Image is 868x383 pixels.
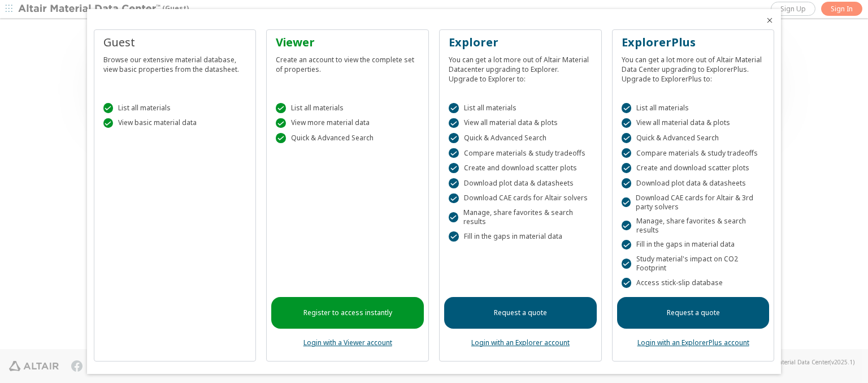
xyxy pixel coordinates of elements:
[444,297,597,329] a: Request a quote
[622,118,765,128] div: View all material data & plots
[449,231,592,242] div: Fill in the gaps in material data
[103,103,114,113] div: 
[449,178,459,188] div: 
[449,50,592,84] div: You can get a lot more out of Altair Material Datacenter upgrading to Explorer. Upgrade to Explor...
[622,221,631,231] div: 
[622,197,631,208] div: 
[622,133,765,143] div: Quick & Advanced Search
[449,193,459,204] div: 
[276,133,419,143] div: Quick & Advanced Search
[449,178,592,188] div: Download plot data & datasheets
[622,103,632,113] div: 
[276,118,286,128] div: 
[617,297,770,329] a: Request a quote
[449,231,459,242] div: 
[449,148,459,158] div: 
[276,35,419,50] div: Viewer
[622,255,765,273] div: Study material's impact on CO2 Footprint
[103,50,247,74] div: Browse our extensive material database, view basic properties from the datasheet.
[622,178,632,188] div: 
[622,217,765,235] div: Manage, share favorites & search results
[622,35,765,50] div: ExplorerPlus
[449,212,458,222] div: 
[622,163,632,173] div: 
[622,259,631,269] div: 
[276,133,286,143] div: 
[622,240,765,250] div: Fill in the gaps in material data
[276,50,419,74] div: Create an account to view the complete set of properties.
[622,50,765,84] div: You can get a lot more out of Altair Material Data Center upgrading to ExplorerPlus. Upgrade to E...
[276,118,419,128] div: View more material data
[622,193,765,212] div: Download CAE cards for Altair & 3rd party solvers
[637,338,749,347] a: Login with an ExplorerPlus account
[449,35,592,50] div: Explorer
[622,278,632,288] div: 
[449,193,592,204] div: Download CAE cards for Altair solvers
[103,103,247,113] div: List all materials
[622,278,765,288] div: Access stick-slip database
[449,133,592,143] div: Quick & Advanced Search
[449,103,592,113] div: List all materials
[449,148,592,158] div: Compare materials & study tradeoffs
[622,118,632,128] div: 
[622,133,632,143] div: 
[271,297,424,329] a: Register to access instantly
[303,338,392,347] a: Login with a Viewer account
[449,133,459,143] div: 
[449,163,459,173] div: 
[103,35,247,50] div: Guest
[622,240,632,250] div: 
[449,118,459,128] div: 
[276,103,419,113] div: List all materials
[622,178,765,188] div: Download plot data & datasheets
[103,118,247,128] div: View basic material data
[471,338,570,347] a: Login with an Explorer account
[622,163,765,173] div: Create and download scatter plots
[765,16,774,25] button: Close
[103,118,114,128] div: 
[276,103,286,113] div: 
[449,208,592,226] div: Manage, share favorites & search results
[622,103,765,113] div: List all materials
[622,148,632,158] div: 
[449,163,592,173] div: Create and download scatter plots
[622,148,765,158] div: Compare materials & study tradeoffs
[449,103,459,113] div: 
[449,118,592,128] div: View all material data & plots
